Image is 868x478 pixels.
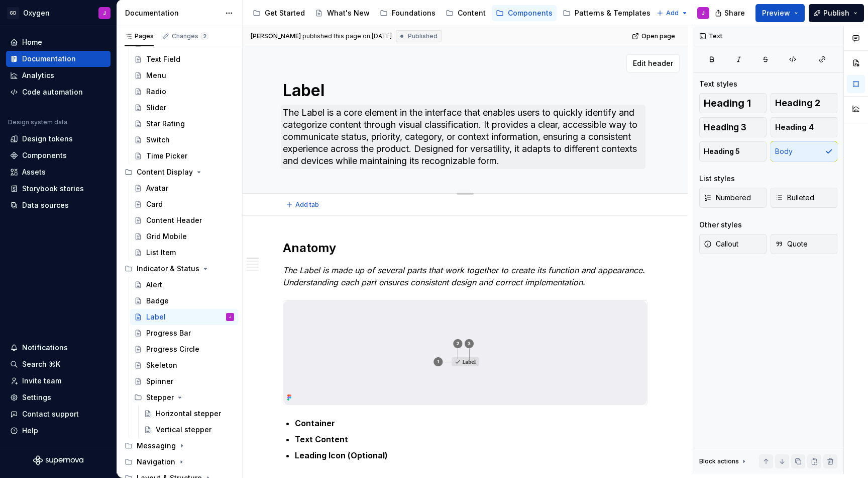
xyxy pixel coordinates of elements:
div: Text styles [699,79,737,89]
div: Other styles [699,220,742,230]
div: Pages [125,32,154,40]
button: Search ⌘K [6,356,111,372]
textarea: Label [281,78,645,103]
a: Horizontal stepper [140,406,238,422]
button: Callout [699,234,767,254]
button: Heading 1 [699,93,767,113]
a: Slider [130,100,238,116]
div: Card [146,199,163,209]
div: Horizontal stepper [156,409,221,419]
div: Changes [172,32,208,40]
span: [PERSON_NAME] [251,32,301,40]
a: Get Started [249,5,309,21]
div: Radio [146,87,166,97]
div: Invite team [22,376,61,386]
strong: Text Content [295,434,348,444]
span: 2 [200,32,208,40]
div: Foundations [392,8,436,18]
a: Analytics [6,67,111,84]
div: List styles [699,174,735,184]
a: Design tokens [6,131,111,147]
div: Contact support [22,409,79,419]
span: Publish [823,8,849,18]
a: What's New [311,5,374,21]
div: Progress Bar [146,328,191,338]
div: Content Display [121,164,238,180]
a: Time Picker [130,148,238,164]
div: Navigation [137,457,175,467]
span: Heading 2 [775,98,820,108]
div: Avatar [146,183,168,193]
span: Heading 1 [704,98,751,108]
div: Indicator & Status [137,264,199,274]
a: Progress Circle [130,341,238,357]
div: Spinner [146,376,173,386]
a: Content Header [130,212,238,228]
div: J [229,312,231,322]
a: Progress Bar [130,325,238,341]
button: Publish [809,4,864,22]
div: Assets [22,167,46,177]
a: LabelJ [130,309,238,325]
a: Text Field [130,51,238,67]
div: Grid Mobile [146,231,187,242]
img: 07aaf81e-0640-4be6-bc4b-591ce5d6d53f.png [283,301,647,405]
div: Messaging [137,441,176,451]
a: Components [6,147,111,164]
a: Alert [130,277,238,293]
button: Heading 3 [699,117,767,137]
a: Code automation [6,84,111,100]
button: GDOxygenJ [2,2,115,24]
span: Open page [641,32,675,40]
a: Assets [6,164,111,180]
a: Vertical stepper [140,422,238,438]
div: Block actions [699,454,748,468]
a: Invite team [6,373,111,389]
button: Heading 2 [771,93,838,113]
em: The Label is made up of several parts that work together to create its function and appearance. U... [283,265,647,287]
button: Heading 5 [699,141,767,162]
button: Add [654,6,691,20]
div: Block actions [699,457,739,465]
div: Label [146,312,166,322]
div: Settings [22,392,51,403]
a: Radio [130,84,238,100]
div: Home [22,37,42,47]
button: Notifications [6,340,111,356]
span: Published [408,32,438,40]
div: What's New [327,8,370,18]
span: Quote [775,239,808,249]
div: Progress Circle [146,344,199,354]
div: Search ⌘K [22,359,60,369]
a: Badge [130,293,238,309]
div: Vertical stepper [156,425,211,435]
svg: Supernova Logo [33,455,83,465]
div: Notifications [22,343,68,353]
div: Indicator & Status [121,261,238,277]
div: Help [22,426,38,436]
div: Documentation [22,54,76,64]
a: Foundations [376,5,440,21]
div: Badge [146,296,169,306]
div: Design system data [8,118,67,126]
div: Star Rating [146,119,185,129]
div: Time Picker [146,151,187,161]
div: Get Started [265,8,305,18]
div: Switch [146,135,170,145]
div: Code automation [22,87,83,97]
a: List Item [130,245,238,261]
div: Stepper [146,392,174,403]
div: J [103,9,106,17]
a: Documentation [6,51,111,67]
button: Help [6,423,111,439]
div: Design tokens [22,134,73,144]
span: Heading 4 [775,122,814,132]
a: Avatar [130,180,238,196]
div: Analytics [22,70,54,81]
span: Add tab [295,201,319,209]
div: Content Display [137,167,193,177]
a: Switch [130,132,238,148]
button: Heading 4 [771,117,838,137]
span: Add [666,9,679,17]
